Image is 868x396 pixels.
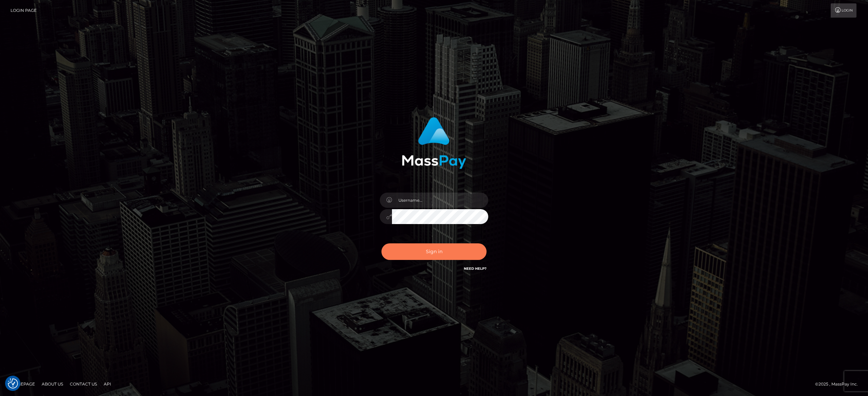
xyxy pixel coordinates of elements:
img: Revisit consent button [8,378,18,389]
a: Contact Us [67,379,100,389]
a: API [101,379,114,389]
button: Sign in [381,243,487,260]
a: Homepage [7,379,38,389]
div: © 2025 , MassPay Inc. [815,380,863,388]
a: Login [831,3,856,18]
a: Need Help? [464,266,487,271]
button: Consent Preferences [8,378,18,389]
img: MassPay Login [402,117,466,169]
input: Username... [392,193,488,208]
a: Login Page [11,3,37,18]
a: About Us [39,379,66,389]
